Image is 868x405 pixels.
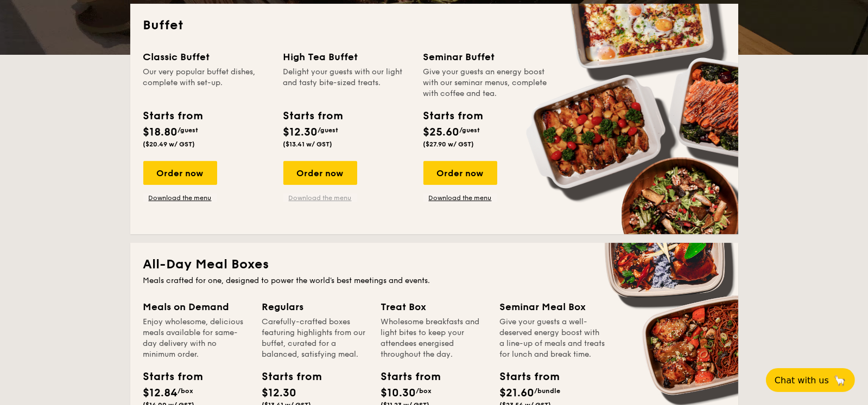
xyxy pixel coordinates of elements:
[143,108,202,124] div: Starts from
[283,108,343,124] div: Starts from
[143,17,725,34] h2: Buffet
[143,140,195,148] span: ($20.49 w/ GST)
[775,375,829,385] span: Chat with us
[283,161,357,185] div: Order now
[283,126,318,139] span: $12.30
[833,374,846,387] span: 🦙
[143,49,270,65] div: Classic Buffet
[143,369,192,385] div: Starts from
[500,369,549,385] div: Starts from
[381,299,487,314] div: Treat Box
[178,387,194,395] span: /box
[423,126,460,139] span: $25.60
[423,67,550,99] div: Give your guests an energy boost with our seminar menus, complete with coffee and tea.
[262,299,368,314] div: Regulars
[143,299,249,314] div: Meals on Demand
[416,387,432,395] span: /box
[381,317,487,360] div: Wholesome breakfasts and light bites to keep your attendees energised throughout the day.
[143,126,178,139] span: $18.80
[381,369,430,385] div: Starts from
[423,140,474,148] span: ($27.90 w/ GST)
[283,67,410,99] div: Delight your guests with our light and tasty bite-sized treats.
[262,317,368,360] div: Carefully-crafted boxes featuring highlights from our buffet, curated for a balanced, satisfying ...
[500,387,535,400] span: $21.60
[283,140,333,148] span: ($13.41 w/ GST)
[143,256,725,273] h2: All-Day Meal Boxes
[178,126,199,134] span: /guest
[500,299,606,314] div: Seminar Meal Box
[423,161,497,185] div: Order now
[318,126,339,134] span: /guest
[143,275,725,286] div: Meals crafted for one, designed to power the world's best meetings and events.
[143,194,217,202] a: Download the menu
[262,369,311,385] div: Starts from
[262,387,297,400] span: $12.30
[143,317,249,360] div: Enjoy wholesome, delicious meals available for same-day delivery with no minimum order.
[423,194,497,202] a: Download the menu
[500,317,606,360] div: Give your guests a well-deserved energy boost with a line-up of meals and treats for lunch and br...
[143,161,217,185] div: Order now
[766,368,855,392] button: Chat with us🦙
[460,126,480,134] span: /guest
[143,387,178,400] span: $12.84
[283,194,357,202] a: Download the menu
[535,387,561,395] span: /bundle
[283,49,410,65] div: High Tea Buffet
[423,49,550,65] div: Seminar Buffet
[381,387,416,400] span: $10.30
[143,67,270,99] div: Our very popular buffet dishes, complete with set-up.
[423,108,483,124] div: Starts from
